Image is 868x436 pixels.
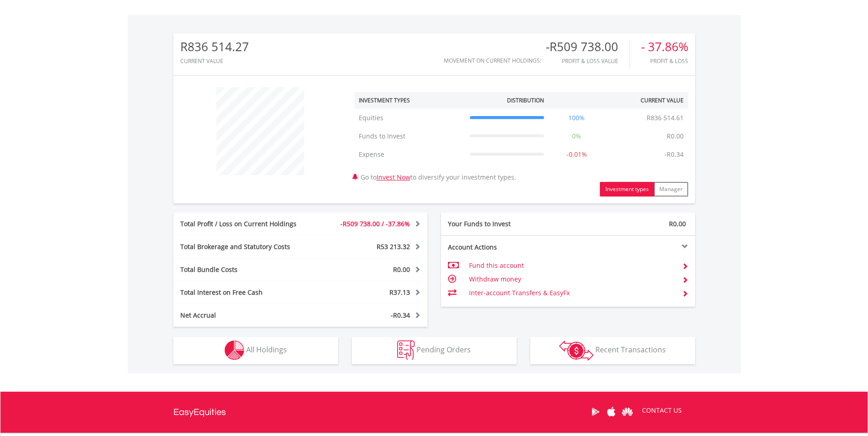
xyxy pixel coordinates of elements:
[173,337,338,364] button: All Holdings
[549,145,604,164] td: -0.01%
[469,259,674,272] td: Fund this account
[416,345,471,355] span: Pending Orders
[173,392,226,433] a: EasyEquities
[173,219,322,229] div: Total Profit / Loss on Current Holdings
[654,182,688,197] button: Manager
[173,288,322,297] div: Total Interest on Free Cash
[441,219,568,229] div: Your Funds to Invest
[397,340,415,360] img: pending_instructions-wht.png
[352,337,517,364] button: Pending Orders
[354,92,465,109] th: Investment Types
[642,109,688,127] td: R836 514.61
[391,311,410,319] span: -R0.34
[604,398,620,426] a: Apple
[546,40,630,53] div: -R509 738.00
[660,145,688,164] td: -R0.34
[389,288,410,297] span: R37.13
[180,58,249,64] div: CURRENT VALUE
[469,272,674,286] td: Withdraw money
[173,242,322,251] div: Total Brokerage and Statutory Costs
[595,345,666,355] span: Recent Transactions
[377,242,410,251] span: R53 213.32
[559,340,593,361] img: transactions-zar-wht.png
[377,173,410,181] a: Invest Now
[620,398,636,426] a: Huawei
[636,398,688,423] a: CONTACT US
[469,286,674,300] td: Inter-account Transfers & EasyFx
[641,58,688,64] div: Profit & Loss
[173,311,322,320] div: Net Accrual
[546,58,630,64] div: Profit & Loss Value
[600,182,654,197] button: Investment types
[549,109,604,127] td: 100%
[393,265,410,274] span: R0.00
[354,109,465,127] td: Equities
[354,145,465,164] td: Expense
[588,398,604,426] a: Google Play
[662,127,688,145] td: R0.00
[530,337,695,364] button: Recent Transactions
[444,58,541,64] div: Movement on Current Holdings:
[225,340,244,360] img: holdings-wht.png
[549,127,604,145] td: 0%
[347,83,695,197] div: Go to to diversify your investment types.
[354,127,465,145] td: Funds to Invest
[604,92,688,109] th: Current Value
[441,243,568,252] div: Account Actions
[180,40,249,53] div: R836 514.27
[246,345,287,355] span: All Holdings
[173,265,322,274] div: Total Bundle Costs
[641,40,688,53] div: - 37.86%
[340,219,410,228] span: -R509 738.00 / -37.86%
[507,96,544,104] div: Distribution
[669,219,686,228] span: R0.00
